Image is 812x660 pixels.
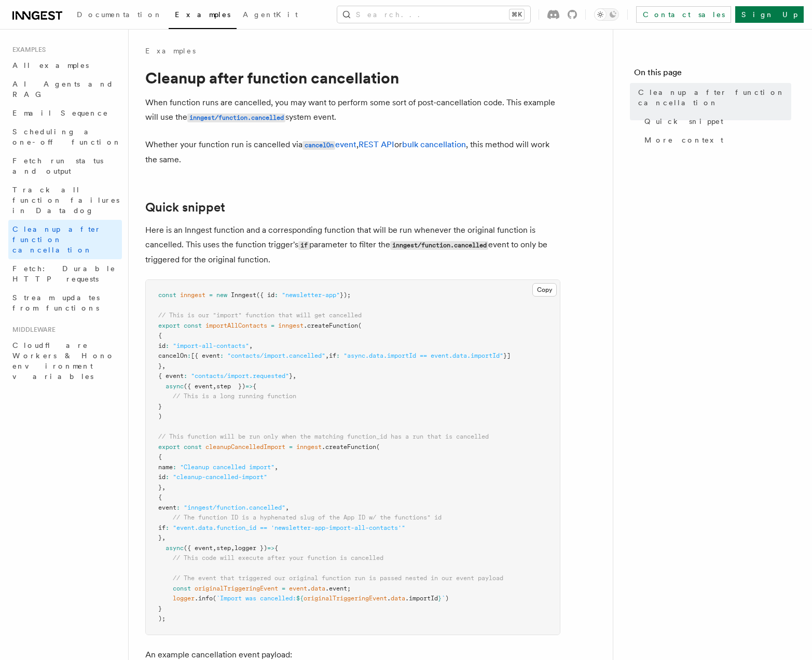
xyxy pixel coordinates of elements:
code: cancelOn [302,141,335,150]
span: new [216,291,227,299]
span: } [289,372,293,380]
a: Cloudflare Workers & Hono environment variables [8,336,122,386]
span: ) [158,413,162,420]
span: Track all function failures in Datadog [12,186,119,215]
span: inngest [278,322,304,329]
span: "async.data.importId == event.data.importId" [343,352,503,359]
span: } [158,403,162,410]
span: : [166,342,169,349]
span: Stream updates from functions [12,293,100,312]
span: { [158,332,162,339]
button: Toggle dark mode [594,8,619,21]
a: Quick snippet [640,112,791,131]
span: Examples [8,46,46,54]
span: const [173,585,191,592]
span: . [307,585,311,592]
span: id [158,342,166,349]
span: => [267,544,274,552]
span: `Import was cancelled: [216,595,296,602]
span: } [158,362,162,370]
span: ({ id [256,291,274,299]
span: More context [644,135,723,145]
span: , [213,544,216,552]
a: Fetch: Durable HTTP requests [8,259,122,288]
span: step [216,544,231,552]
span: Quick snippet [644,116,723,127]
span: => [245,383,253,390]
a: Sign Up [735,6,804,23]
span: data [391,595,405,602]
a: Stream updates from functions [8,288,122,317]
a: All examples [8,56,122,75]
a: Track all function failures in Datadog [8,180,122,220]
p: Whether your function run is cancelled via , or , this method will work the same. [145,137,560,167]
span: , [249,342,253,349]
span: , [293,372,296,380]
a: Email Sequence [8,104,122,122]
span: "Cleanup cancelled import" [180,464,274,471]
span: if [329,352,336,359]
span: , [162,484,166,491]
span: ( [358,322,362,329]
span: "contacts/import.requested" [191,372,289,380]
span: async [166,544,184,552]
span: Cloudflare Workers & Hono environment variables [12,341,115,381]
span: ({ event [184,544,213,552]
span: id [158,473,166,481]
span: AI Agents and RAG [12,80,114,99]
code: inngest/function.cancelled [390,241,488,250]
span: { event [158,372,184,380]
span: , [162,362,166,370]
a: More context [640,131,791,149]
code: if [298,241,309,250]
a: inngest/function.cancelled [187,112,285,122]
span: : [220,352,224,359]
span: ( [376,443,380,451]
span: inngest [180,291,205,299]
span: , [325,352,329,359]
a: Examples [145,46,196,56]
span: "newsletter-app" [282,291,340,299]
span: All examples [12,61,89,69]
span: inngest [296,443,322,451]
span: Email Sequence [12,109,108,117]
span: : [336,352,340,359]
button: Search...⌘K [337,6,530,23]
span: ( [213,595,216,602]
span: if [158,524,166,531]
span: Middleware [8,326,56,334]
span: , [162,534,166,541]
span: "cleanup-cancelled-import" [173,473,267,481]
span: : [187,352,191,359]
span: step }) [216,383,245,390]
span: [{ event [191,352,220,359]
span: export [158,443,180,451]
a: Quick snippet [145,200,225,215]
span: "inngest/function.cancelled" [184,504,285,511]
span: logger }) [235,544,267,552]
span: event [289,585,307,592]
span: .createFunction [322,443,376,451]
p: Here is an Inngest function and a corresponding function that will be run whenever the original f... [145,223,560,267]
span: Fetch run status and output [12,157,103,175]
span: { [253,383,256,390]
span: Cleanup after function cancellation [638,87,791,108]
span: = [271,322,274,329]
span: const [184,443,202,451]
span: = [282,585,285,592]
span: const [158,291,176,299]
span: cancelOn [158,352,187,359]
span: : [184,372,187,380]
h1: Cleanup after function cancellation [145,68,560,87]
span: : [173,464,176,471]
span: Documentation [77,10,162,19]
a: Examples [169,3,237,29]
span: originalTriggeringEvent [195,585,278,592]
a: Fetch run status and output [8,151,122,180]
span: { [158,453,162,460]
span: : [166,524,169,531]
span: ); [158,615,166,622]
span: // This is a long running function [173,392,296,400]
span: name [158,464,173,471]
span: , [213,383,216,390]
